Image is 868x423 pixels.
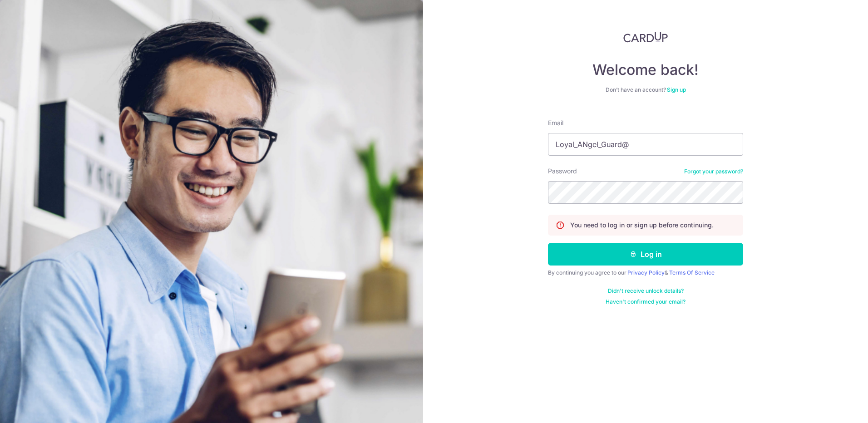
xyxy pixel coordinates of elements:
[627,269,665,276] a: Privacy Policy
[669,269,715,276] a: Terms Of Service
[606,298,686,305] a: Haven't confirmed your email?
[548,243,743,266] button: Log in
[548,118,563,128] label: Email
[548,61,743,79] h4: Welcome back!
[548,269,743,276] div: By continuing you agree to our &
[608,287,684,295] a: Didn't receive unlock details?
[667,86,686,93] a: Sign up
[548,86,743,93] div: Don’t have an account?
[684,168,743,175] a: Forgot your password?
[623,32,668,43] img: CardUp Logo
[548,133,743,156] input: Enter your Email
